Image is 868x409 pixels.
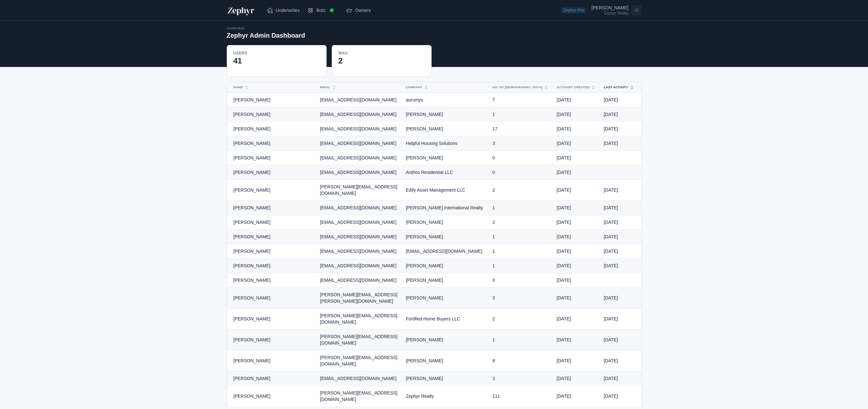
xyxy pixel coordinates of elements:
td: [DATE] [553,93,600,107]
td: [PERSON_NAME] [227,329,316,350]
div: 41 [234,56,320,66]
td: [DATE] [600,309,641,329]
td: 1 [489,107,553,122]
div: [PERSON_NAME] [591,5,628,10]
td: [DATE] [600,93,641,107]
td: Anthos Residential LLC [402,165,489,180]
td: [PERSON_NAME] [227,309,316,329]
td: [PERSON_NAME][EMAIL_ADDRESS][PERSON_NAME][DOMAIN_NAME] [316,288,402,309]
button: No. of [DEMOGRAPHIC_DATA] [489,82,545,92]
td: [EMAIL_ADDRESS][DOMAIN_NAME] [316,259,402,273]
td: [PERSON_NAME][EMAIL_ADDRESS][DOMAIN_NAME] [316,329,402,350]
td: [PERSON_NAME] [227,107,316,122]
td: 17 [489,122,553,136]
td: [DATE] [600,329,641,350]
td: Helpful Housing Solutions [402,136,489,151]
td: [PERSON_NAME] [402,371,489,386]
span: Zephyr Pro [561,7,586,14]
td: [PERSON_NAME] [227,259,316,273]
td: [DATE] [553,244,600,259]
td: [PERSON_NAME] [227,273,316,288]
td: 2 [489,180,553,201]
td: Fortified Home Buyers LLC [402,309,489,329]
td: [EMAIL_ADDRESS][DOMAIN_NAME] [316,371,402,386]
td: [EMAIL_ADDRESS][DOMAIN_NAME] [316,215,402,230]
span: Bots [316,7,325,14]
td: [PERSON_NAME] [402,230,489,244]
td: [EMAIL_ADDRESS][DOMAIN_NAME] [316,93,402,107]
td: [EMAIL_ADDRESS][DOMAIN_NAME] [316,230,402,244]
td: 0 [489,273,553,288]
td: [DATE] [553,309,600,329]
button: Company [402,82,481,92]
a: Bots [303,1,342,19]
td: [DATE] [553,288,600,309]
td: [EMAIL_ADDRESS][DOMAIN_NAME] [316,122,402,136]
td: [PERSON_NAME][EMAIL_ADDRESS][DOMAIN_NAME] [316,180,402,201]
td: 2 [489,309,553,329]
td: [PERSON_NAME] [227,371,316,386]
span: JS [631,5,642,15]
td: [DATE] [553,230,600,244]
td: [PERSON_NAME] [227,215,316,230]
td: 1 [489,259,553,273]
td: [PERSON_NAME] [402,350,489,371]
td: [PERSON_NAME] [402,215,489,230]
td: [PERSON_NAME][EMAIL_ADDRESS][DOMAIN_NAME] [316,386,402,407]
h2: Zephyr Admin Dashboard [227,31,305,40]
td: [PERSON_NAME] [227,350,316,371]
td: [DATE] [600,386,641,407]
td: [EMAIL_ADDRESS][DOMAIN_NAME] [402,244,489,259]
td: 3 [489,371,553,386]
td: 3 [489,136,553,151]
td: [PERSON_NAME] [227,180,316,201]
td: [PERSON_NAME] International Realty [402,201,489,215]
td: [EMAIL_ADDRESS][DOMAIN_NAME] [316,136,402,151]
td: [DATE] [600,107,641,122]
div: Zephyr Realty [591,11,628,15]
td: 1 [489,230,553,244]
td: [DATE] [553,180,600,201]
td: [PERSON_NAME] [227,165,316,180]
td: [DATE] [553,201,600,215]
td: 3 [489,288,553,309]
td: [EMAIL_ADDRESS][DOMAIN_NAME] [316,201,402,215]
td: Edify Asset Management LLC [402,180,489,201]
span: Underwrites [276,7,300,14]
td: [DATE] [600,288,641,309]
td: [DATE] [553,329,600,350]
td: [PERSON_NAME] [402,329,489,350]
td: [DATE] [600,371,641,386]
td: [DATE] [600,136,641,151]
td: [DATE] [553,122,600,136]
a: Owners [342,4,374,17]
td: [PERSON_NAME] [227,244,316,259]
td: [PERSON_NAME][EMAIL_ADDRESS][DOMAIN_NAME] [316,350,402,371]
td: [PERSON_NAME] [227,288,316,309]
td: 1 [489,244,553,259]
td: [DATE] [553,107,600,122]
td: [DATE] [553,151,600,165]
span: Owners [355,7,370,14]
td: [PERSON_NAME] [402,259,489,273]
td: [PERSON_NAME] [402,122,489,136]
td: [PERSON_NAME][EMAIL_ADDRESS][DOMAIN_NAME] [316,309,402,329]
td: [EMAIL_ADDRESS][DOMAIN_NAME] [316,244,402,259]
a: Underwrites [263,4,304,17]
td: [DATE] [600,201,641,215]
td: [PERSON_NAME] [227,201,316,215]
td: Zephyr Realty [402,386,489,407]
td: 8 [489,350,553,371]
td: aurumys [402,93,489,107]
td: [PERSON_NAME] [227,230,316,244]
td: 2 [489,215,553,230]
td: [PERSON_NAME] [402,273,489,288]
td: [DATE] [553,259,600,273]
td: [PERSON_NAME] [402,107,489,122]
td: [EMAIL_ADDRESS][DOMAIN_NAME] [316,273,402,288]
img: Zephyr Logo [227,5,255,15]
td: [DATE] [553,350,600,371]
td: [PERSON_NAME] [227,93,316,107]
td: 111 [489,386,553,407]
div: 2 [339,56,425,66]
